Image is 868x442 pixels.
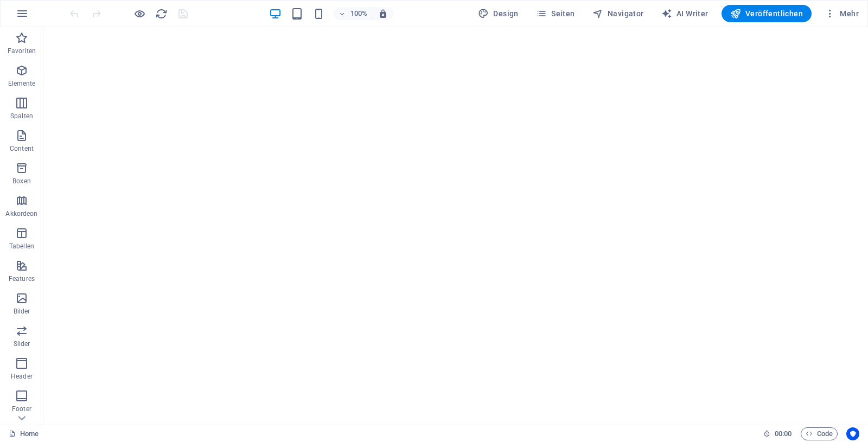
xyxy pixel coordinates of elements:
span: Navigator [592,8,644,19]
i: Seite neu laden [155,8,168,20]
p: Akkordeon [5,209,37,218]
p: Features [9,274,35,283]
p: Favoriten [8,47,36,55]
p: Header [11,372,33,381]
h6: Session-Zeit [763,427,792,440]
p: Boxen [12,177,31,185]
h6: 100% [350,7,367,20]
span: Veröffentlichen [730,8,803,19]
span: AI Writer [661,8,709,19]
a: Klick, um Auswahl aufzuheben. Doppelklick öffnet Seitenverwaltung [9,427,39,440]
button: Veröffentlichen [722,5,812,22]
button: reload [155,7,168,20]
button: Code [801,427,838,440]
p: Bilder [14,307,30,316]
span: Seiten [536,8,575,19]
button: 100% [334,7,372,20]
p: Tabellen [9,242,34,251]
span: Mehr [825,8,859,19]
p: Footer [12,405,31,413]
p: Spalten [10,112,33,120]
button: Seiten [532,5,579,22]
i: Bei Größenänderung Zoomstufe automatisch an das gewählte Gerät anpassen. [378,9,388,18]
p: Content [10,144,34,153]
button: AI Writer [657,5,713,22]
p: Elemente [8,79,36,88]
button: Klicke hier, um den Vorschau-Modus zu verlassen [133,7,146,20]
span: Design [478,8,519,19]
span: 00 00 [775,427,792,440]
button: Design [474,5,523,22]
span: : [782,430,784,438]
p: Slider [14,339,30,348]
button: Usercentrics [846,427,859,440]
button: Navigator [588,5,648,22]
button: Mehr [820,5,863,22]
span: Code [806,427,833,440]
div: Design (Strg+Alt+Y) [474,5,523,22]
